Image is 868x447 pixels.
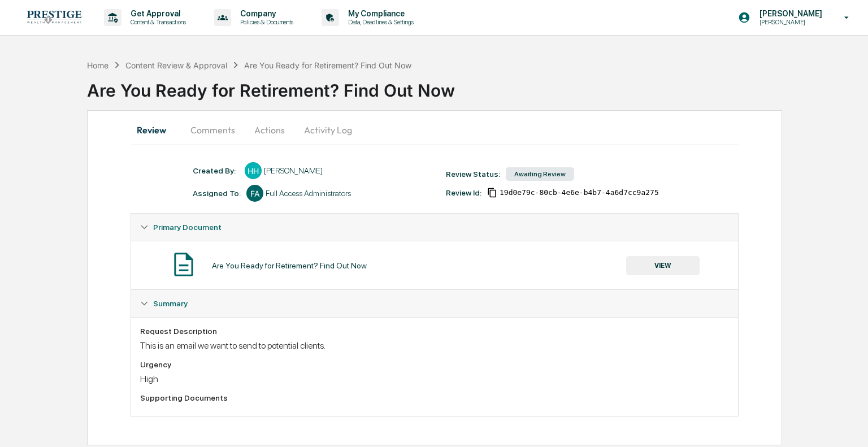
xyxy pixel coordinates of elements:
button: Comments [181,116,244,144]
img: Document Icon [170,250,198,279]
div: Created By: ‎ ‎ [193,166,239,175]
div: Are You Ready for Retirement? Find Out Now [212,261,367,270]
iframe: Open customer support [832,410,862,440]
div: [PERSON_NAME] [264,166,323,175]
div: This is an email we want to send to potential clients. [140,340,728,351]
div: Summary [131,317,737,416]
p: [PERSON_NAME] [750,9,828,18]
div: Primary Document [131,241,737,289]
button: Review [131,116,181,144]
span: Copy Id [487,188,497,198]
div: Supporting Documents [140,393,728,402]
div: High [140,374,728,384]
p: My Compliance [339,9,419,18]
p: Data, Deadlines & Settings [339,18,419,26]
p: [PERSON_NAME] [750,18,828,26]
span: Summary [153,299,188,308]
div: Are You Ready for Retirement? Find Out Now [244,60,411,70]
div: Assigned To: [193,189,241,198]
span: Primary Document [153,223,222,232]
div: Content Review & Approval [125,60,227,70]
p: Get Approval [121,9,192,18]
p: Company [231,9,299,18]
div: Summary [131,290,737,317]
div: Urgency [140,360,728,369]
div: Request Description [140,327,728,336]
div: Primary Document [131,214,737,241]
div: Awaiting Review [506,167,574,181]
img: logo [27,11,81,24]
div: secondary tabs example [131,116,738,144]
div: HH [245,162,262,179]
span: 19d0e79c-80cb-4e6e-b4b7-4a6d7cc9a275 [500,188,659,197]
div: Are You Ready for Retirement? Find Out Now [87,71,868,101]
div: Home [87,60,108,70]
div: Full Access Administrators [266,189,351,198]
button: VIEW [626,256,700,275]
div: FA [246,185,263,202]
div: Review Status: [446,170,500,179]
div: Review Id: [446,188,481,197]
p: Content & Transactions [121,18,192,26]
p: Policies & Documents [231,18,299,26]
button: Activity Log [295,116,361,144]
button: Actions [244,116,295,144]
